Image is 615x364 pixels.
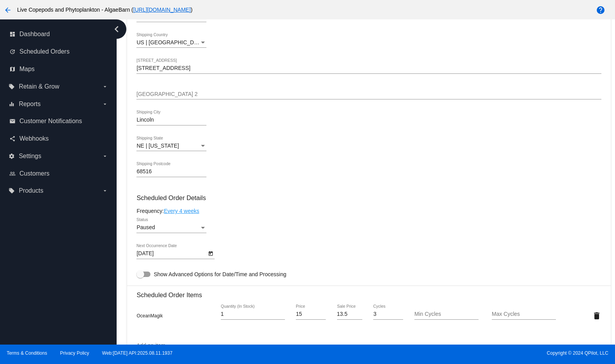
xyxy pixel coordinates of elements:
span: Reports [19,101,40,108]
input: Max Cycles [492,311,556,317]
a: update Scheduled Orders [9,45,108,58]
span: Customer Notifications [19,118,82,125]
span: Dashboard [19,31,50,38]
a: Privacy Policy [60,350,89,356]
a: people_outline Customers [9,167,108,180]
a: Every 4 weeks [164,208,199,214]
a: map Maps [9,63,108,75]
input: Next Occurrence Date [136,251,206,257]
mat-select: Shipping State [136,143,206,149]
a: dashboard Dashboard [9,28,108,40]
span: Live Copepods and Phytoplankton - AlgaeBarn ( ) [17,7,192,13]
span: OceanMagik [136,313,162,319]
i: local_offer [9,84,15,90]
span: Retain & Grow [19,83,59,90]
mat-icon: delete [592,311,601,320]
span: Customers [19,170,49,177]
input: Price [296,311,326,317]
input: Quantity (In Stock) [221,311,285,317]
i: arrow_drop_down [102,101,108,107]
i: share [9,136,16,142]
a: Terms & Conditions [7,350,47,356]
span: Products [19,187,43,194]
input: Shipping City [136,117,206,123]
span: US | [GEOGRAPHIC_DATA] [136,39,205,45]
i: email [9,118,16,124]
i: arrow_drop_down [102,84,108,90]
button: Open calendar [206,249,215,257]
a: email Customer Notifications [9,115,108,127]
input: Sale Price [337,311,362,317]
input: Shipping Street 1 [136,65,601,71]
span: Webhooks [19,135,49,142]
mat-icon: help [596,5,605,15]
a: Web:[DATE] API:2025.08.11.1937 [102,350,173,356]
i: settings [9,153,15,159]
h3: Scheduled Order Details [136,194,601,202]
span: Show Advanced Options for Date/Time and Processing [154,270,286,278]
i: local_offer [9,188,15,194]
div: Frequency: [136,208,601,214]
span: Settings [19,153,41,160]
input: Min Cycles [414,311,479,317]
span: Copyright © 2024 QPilot, LLC [314,350,608,356]
span: NE | [US_STATE] [136,143,179,149]
h3: Scheduled Order Items [136,286,601,299]
i: people_outline [9,171,16,177]
span: Maps [19,66,35,73]
input: Cycles [373,311,403,317]
input: Shipping Street 2 [136,91,601,98]
input: Shipping Postcode [136,169,206,175]
mat-select: Status [136,225,206,231]
i: update [9,49,16,55]
a: share Webhooks [9,132,108,145]
span: Paused [136,224,155,230]
input: Add an item [136,343,601,349]
i: arrow_drop_down [102,188,108,194]
i: chevron_left [110,23,123,35]
a: [URL][DOMAIN_NAME] [133,7,191,13]
i: map [9,66,16,72]
mat-icon: arrow_back [3,5,12,15]
i: arrow_drop_down [102,153,108,159]
mat-select: Shipping Country [136,40,206,46]
i: dashboard [9,31,16,37]
span: Scheduled Orders [19,48,70,55]
i: equalizer [9,101,15,107]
